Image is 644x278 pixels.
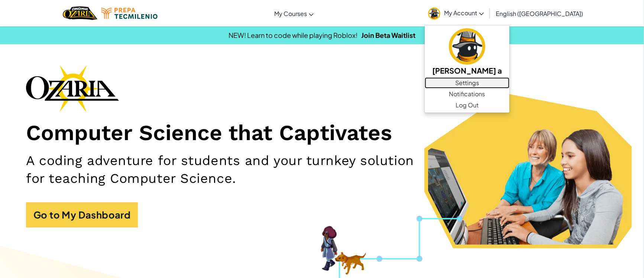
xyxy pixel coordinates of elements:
[26,152,423,187] h2: A coding adventure for students and your turnkey solution for teaching Computer Science.
[492,3,587,23] a: English ([GEOGRAPHIC_DATA])
[26,202,138,227] a: Go to My Dashboard
[361,31,415,39] a: Join Beta Waitlist
[449,90,485,98] span: Notifications
[428,7,440,20] img: avatar
[444,9,484,17] span: My Account
[425,27,509,77] a: [PERSON_NAME] a
[449,28,485,65] img: avatar
[424,1,488,25] a: My Account
[26,65,119,112] img: Ozaria branding logo
[101,8,158,19] img: Tecmilenio logo
[63,6,97,21] a: Ozaria by CodeCombat logo
[271,3,317,23] a: My Courses
[432,65,502,76] h5: [PERSON_NAME] a
[496,10,583,17] span: English ([GEOGRAPHIC_DATA])
[425,77,509,88] a: Settings
[425,100,509,111] a: Log Out
[229,31,357,39] span: NEW! Learn to code while playing Roblox!
[26,120,618,146] h1: Computer Science that Captivates
[425,88,509,100] a: Notifications
[63,6,97,21] img: Home
[274,10,307,17] span: My Courses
